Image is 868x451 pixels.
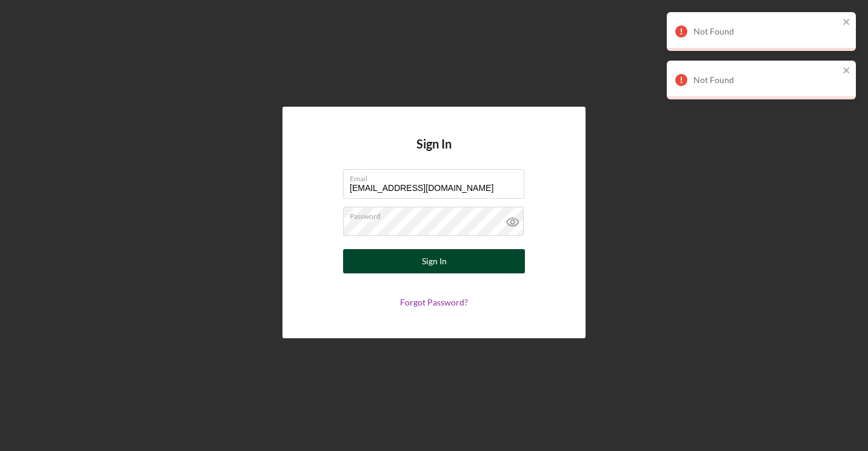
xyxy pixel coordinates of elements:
label: Email [350,170,524,183]
div: Not Found [693,75,839,85]
label: Password [350,207,524,221]
div: Not Found [693,27,839,36]
button: close [843,17,851,28]
button: Sign In [343,249,525,273]
a: Forgot Password? [400,297,468,307]
div: Sign In [422,249,447,273]
h4: Sign In [416,137,452,169]
button: close [843,65,851,77]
